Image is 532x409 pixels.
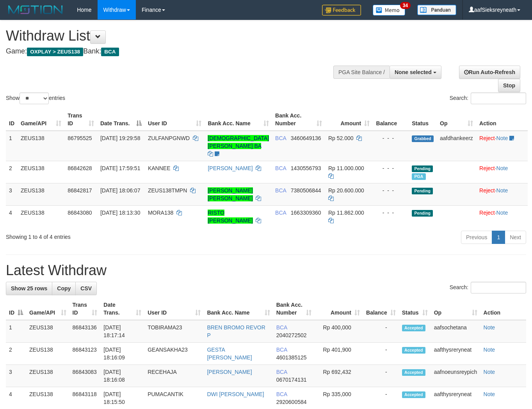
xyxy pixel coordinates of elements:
span: ZEUS138TMPN [148,187,187,194]
td: 1 [6,320,26,343]
span: Accepted [402,369,425,376]
a: Note [496,135,508,141]
span: 86842628 [68,165,92,171]
th: Status [409,108,437,131]
span: BCA [276,347,287,353]
span: Show 25 rows [11,285,47,292]
a: Note [484,369,495,375]
span: BCA [275,210,286,216]
span: None selected [395,69,432,75]
span: Copy 3460649136 to clipboard [291,135,321,141]
th: Action [480,298,526,320]
span: Copy 1430556793 to clipboard [291,165,321,171]
div: - - - [376,164,406,172]
td: - [363,343,399,365]
span: BCA [276,324,287,331]
span: Rp 20.600.000 [328,187,364,194]
a: BREN BROMO REVOR P [207,324,265,338]
th: Op: activate to sort column ascending [431,298,480,320]
span: Marked by aafnoeunsreypich [412,173,425,180]
a: CSV [75,282,97,295]
span: Rp 11.862.000 [328,210,364,216]
span: Copy 7380506844 to clipboard [291,187,321,194]
td: 86843083 [69,365,101,387]
span: OXPLAY > ZEUS138 [27,48,83,56]
input: Search: [471,282,526,293]
div: Showing 1 to 4 of 4 entries [6,230,216,241]
a: Next [505,231,526,244]
span: Grabbed [412,135,434,142]
a: [PERSON_NAME] [208,165,253,171]
span: Copy 2040272502 to clipboard [276,332,307,338]
td: · [476,131,528,161]
a: Previous [461,231,492,244]
span: 86842817 [68,187,92,194]
td: ZEUS138 [18,205,64,228]
a: 1 [492,231,505,244]
a: GESTA [PERSON_NAME] [207,347,252,361]
label: Search: [450,282,526,293]
span: CSV [80,285,92,292]
a: Note [484,391,495,397]
label: Search: [450,92,526,104]
h1: Latest Withdraw [6,263,526,278]
input: Search: [471,92,526,104]
th: Bank Acc. Number: activate to sort column ascending [272,108,325,131]
span: Pending [412,210,433,217]
a: Note [484,324,495,331]
a: [PERSON_NAME] [PERSON_NAME] [208,187,253,201]
td: · [476,183,528,205]
td: Rp 401,900 [315,343,363,365]
img: Button%20Memo.svg [373,5,406,16]
th: Balance [373,108,409,131]
th: Game/API: activate to sort column ascending [26,298,69,320]
th: User ID: activate to sort column ascending [144,298,204,320]
th: Date Trans.: activate to sort column ascending [100,298,144,320]
img: panduan.png [417,5,456,15]
span: Copy 2920600584 to clipboard [276,399,307,405]
td: ZEUS138 [18,183,64,205]
td: · [476,205,528,228]
td: TOBIRAMA23 [144,320,204,343]
span: BCA [275,135,286,141]
span: KANNEE [148,165,171,171]
th: Amount: activate to sort column ascending [325,108,373,131]
span: Copy 4601385125 to clipboard [276,354,307,361]
td: aafnoeunsreypich [431,365,480,387]
td: 86843136 [69,320,101,343]
select: Showentries [20,92,49,104]
div: PGA Site Balance / [333,66,390,79]
img: MOTION_logo.png [6,4,65,16]
th: User ID: activate to sort column ascending [145,108,205,131]
td: 2 [6,161,18,183]
th: Op: activate to sort column ascending [437,108,476,131]
a: Reject [479,165,495,171]
span: Pending [412,165,433,172]
a: Copy [52,282,76,295]
span: BCA [275,165,286,171]
span: Copy [57,285,71,292]
span: Accepted [402,347,425,354]
td: ZEUS138 [18,131,64,161]
span: Accepted [402,391,425,398]
th: Game/API: activate to sort column ascending [18,108,64,131]
a: [PERSON_NAME] [207,369,252,375]
td: ZEUS138 [26,365,69,387]
td: [DATE] 18:16:09 [100,343,144,365]
td: GEANSAKHA23 [144,343,204,365]
button: None selected [390,66,441,79]
td: - [363,320,399,343]
a: [DEMOGRAPHIC_DATA][PERSON_NAME] BA [208,135,269,149]
td: aafthysreryneat [431,343,480,365]
span: Copy 1663309360 to clipboard [291,210,321,216]
td: [DATE] 18:16:08 [100,365,144,387]
th: Status: activate to sort column ascending [399,298,431,320]
td: ZEUS138 [18,161,64,183]
a: Note [496,165,508,171]
span: BCA [275,187,286,194]
th: ID [6,108,18,131]
td: aafdhankeerz [437,131,476,161]
a: Note [496,187,508,194]
th: Trans ID: activate to sort column ascending [69,298,101,320]
th: Trans ID: activate to sort column ascending [64,108,97,131]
